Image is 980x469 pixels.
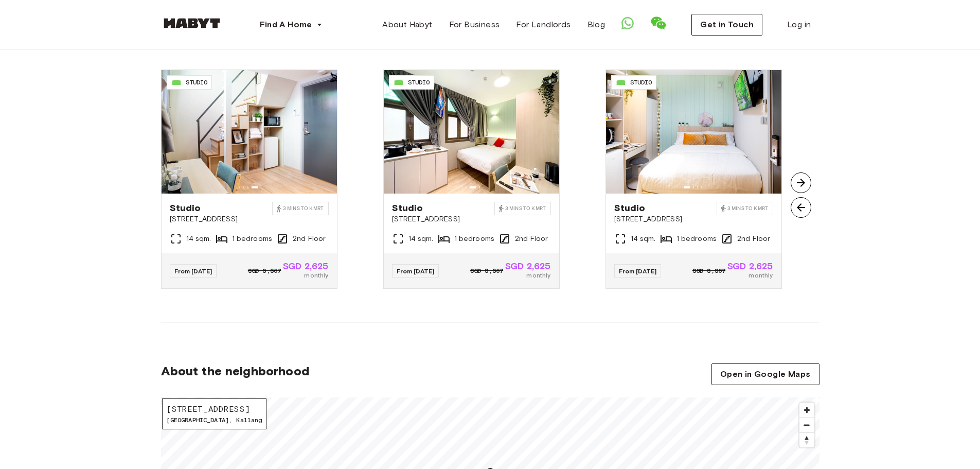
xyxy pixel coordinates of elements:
[454,234,495,244] span: 1 bedrooms
[505,205,546,213] p: 3 mins to K MRT
[293,234,326,244] span: 2nd Floor
[720,368,811,380] span: Open in Google Maps
[606,70,781,194] img: Image of the room
[470,266,503,275] span: SGD 3,367
[505,271,550,280] span: monthly
[515,234,548,244] span: 2nd Floor
[614,214,717,224] span: [STREET_ADDRESS]
[392,214,495,224] span: [STREET_ADDRESS]
[799,432,814,447] button: Reset bearing to north
[382,19,432,31] span: About Habyt
[392,202,495,214] span: Studio
[283,205,324,213] p: 3 mins to K MRT
[384,70,559,194] img: Image of the room
[727,205,768,213] p: 3 mins to K MRT
[579,14,614,35] a: Blog
[397,267,435,275] span: From [DATE]
[737,234,770,244] span: 2nd Floor
[283,262,328,271] span: SGD 2,625
[691,14,762,36] button: Get in Touch
[252,14,331,35] button: Find A Home
[727,262,773,271] span: SGD 2,625
[248,266,281,275] span: SGD 3,367
[260,19,312,31] span: Find A Home
[161,363,309,385] span: About the neighborhood
[727,271,773,280] span: monthly
[161,18,223,28] img: Habyt
[408,234,434,244] span: 14 sqm.
[676,234,717,244] span: 1 bedrooms
[186,78,208,87] span: STUDIO
[787,19,811,31] span: Log in
[700,19,754,31] span: Get in Touch
[621,17,634,33] a: Open WhatsApp
[170,214,273,224] span: [STREET_ADDRESS]
[631,234,656,244] span: 14 sqm.
[650,15,667,35] a: Show WeChat QR Code
[630,78,652,87] span: STUDIO
[799,418,814,432] span: Zoom out
[449,19,500,31] span: For Business
[167,403,262,415] span: [STREET_ADDRESS]
[799,418,814,432] button: Zoom out
[619,267,657,275] span: From [DATE]
[692,266,725,275] span: SGD 3,367
[384,70,559,288] a: STUDIOStudio[STREET_ADDRESS]3 mins to K MRT14 sqm.1 bedrooms2nd FloorFrom [DATE]SGD 3,367SGD 2,62...
[799,403,814,418] button: Zoom in
[232,234,273,244] span: 1 bedrooms
[408,78,430,87] span: STUDIO
[167,415,262,425] span: [GEOGRAPHIC_DATA] , Kallang
[614,202,717,214] span: Studio
[779,14,819,35] a: Log in
[170,202,273,214] span: Studio
[516,19,571,31] span: For Landlords
[283,271,328,280] span: monthly
[587,19,605,31] span: Blog
[186,234,211,244] span: 14 sqm.
[711,363,819,385] a: Open in Google Maps
[505,262,550,271] span: SGD 2,625
[162,70,337,288] a: STUDIOStudio[STREET_ADDRESS]3 mins to K MRT14 sqm.1 bedrooms2nd FloorFrom [DATE]SGD 3,367SGD 2,62...
[441,14,508,35] a: For Business
[174,267,212,275] span: From [DATE]
[508,14,579,35] a: For Landlords
[606,70,781,288] a: STUDIOImage of the roomStudio[STREET_ADDRESS]3 mins to K MRT14 sqm.1 bedrooms2nd FloorFrom [DATE]...
[374,14,440,35] a: About Habyt
[162,70,337,194] img: Image of the room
